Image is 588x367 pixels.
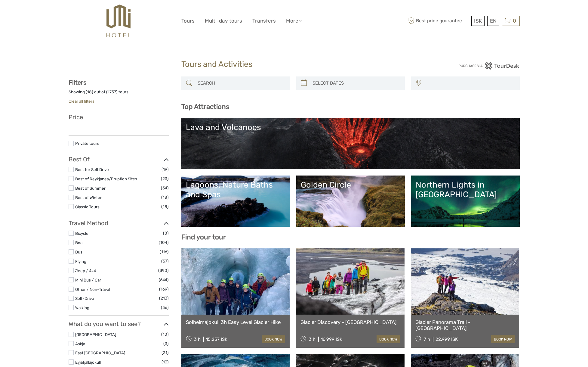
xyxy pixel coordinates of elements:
[309,337,316,342] span: 3 h
[161,258,169,265] span: (57)
[108,89,116,95] label: 1757
[186,123,515,165] a: Lava and Volcanoes
[75,350,125,355] a: East [GEOGRAPHIC_DATA]
[205,17,242,25] a: Multi-day tours
[75,176,137,181] a: Best of Reykjanes/Eruption Sites
[75,204,100,209] a: Classic Tours
[436,337,458,342] div: 22.999 ISK
[159,276,169,283] span: (644)
[87,89,92,95] label: 18
[416,180,515,222] a: Northern Lights in [GEOGRAPHIC_DATA]
[75,259,86,264] a: Flying
[159,295,169,302] span: (213)
[162,166,169,173] span: (19)
[161,185,169,191] span: (34)
[186,180,285,222] a: Lagoons, Nature Baths and Spas
[195,78,287,89] input: SEARCH
[424,337,430,342] span: 7 h
[407,16,470,26] span: Best price guarantee
[163,230,169,237] span: (8)
[181,103,229,111] b: Top Attractions
[181,60,407,69] h1: Tours and Activities
[75,240,84,245] a: Boat
[159,286,169,293] span: (169)
[186,180,285,200] div: Lagoons, Nature Baths and Spas
[159,239,169,246] span: (104)
[75,278,101,282] a: Mini Bus / Car
[161,194,169,201] span: (18)
[512,18,517,24] span: 0
[69,320,169,328] h3: What do you want to see?
[321,337,342,342] div: 16.999 ISK
[75,141,99,146] a: Private tours
[181,233,226,241] b: Find your tour
[163,340,169,347] span: (3)
[75,186,106,191] a: Best of Summer
[300,319,400,325] a: Glacier Discovery - [GEOGRAPHIC_DATA]
[161,331,169,338] span: (10)
[181,17,195,25] a: Tours
[301,180,400,222] a: Golden Circle
[310,78,402,89] input: SELECT DATES
[69,99,94,104] a: Clear all filters
[458,62,519,70] img: PurchaseViaTourDesk.png
[474,18,482,24] span: ISK
[162,359,169,365] span: (13)
[75,360,101,365] a: Eyjafjallajökull
[75,287,110,292] a: Other / Non-Travel
[75,250,82,254] a: Bus
[69,79,86,86] strong: Filters
[75,341,85,346] a: Askja
[161,304,169,311] span: (56)
[487,16,499,26] div: EN
[416,180,515,200] div: Northern Lights in [GEOGRAPHIC_DATA]
[75,268,96,273] a: Jeep / 4x4
[75,195,102,200] a: Best of Winter
[75,167,109,172] a: Best for Self Drive
[491,335,515,343] a: book now
[158,267,169,274] span: (390)
[75,296,94,301] a: Self-Drive
[75,305,89,310] a: Walking
[69,89,169,98] div: Showing ( ) out of ( ) tours
[252,17,276,25] a: Transfers
[206,337,227,342] div: 15.257 ISK
[75,231,88,236] a: Bicycle
[69,219,169,227] h3: Travel Method
[161,175,169,182] span: (23)
[377,335,400,343] a: book now
[69,114,169,121] h3: Price
[69,156,169,163] h3: Best Of
[161,203,169,210] span: (18)
[262,335,285,343] a: book now
[186,319,285,325] a: Solheimajokull 3h Easy Level Glacier Hike
[162,349,169,356] span: (31)
[301,180,400,190] div: Golden Circle
[186,123,515,132] div: Lava and Volcanoes
[286,17,302,25] a: More
[160,248,169,255] span: (116)
[194,337,201,342] span: 3 h
[415,319,515,331] a: Glacier Panorama Trail - [GEOGRAPHIC_DATA]
[106,5,130,37] img: 526-1e775aa5-7374-4589-9d7e-5793fb20bdfc_logo_big.jpg
[75,332,116,337] a: [GEOGRAPHIC_DATA]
